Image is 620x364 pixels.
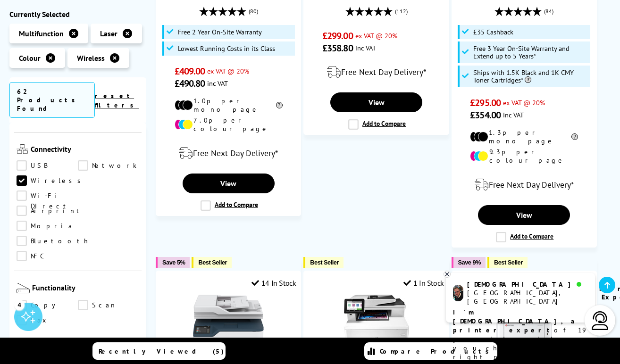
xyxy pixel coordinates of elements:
[162,259,185,266] span: Save 5%
[99,347,224,356] span: Recently Viewed (5)
[544,2,553,20] span: (84)
[310,259,339,266] span: Best Seller
[591,311,610,330] img: user-headset-light.svg
[364,342,497,360] a: Compare Products
[473,69,588,84] span: Ships with 1.5K Black and 1K CMY Toner Cartridges*
[322,42,353,54] span: £358.80
[207,79,228,88] span: inc VAT
[17,191,78,201] a: Wi-Fi Direct
[330,92,422,112] a: View
[192,257,232,268] button: Best Seller
[494,259,523,266] span: Best Seller
[17,206,84,216] a: Airprint
[503,98,545,107] span: ex VAT @ 20%
[251,278,296,288] div: 14 In Stock
[14,299,25,310] div: 4
[175,77,205,90] span: £490.80
[77,53,105,63] span: Wireless
[249,2,258,20] span: (80)
[17,300,78,311] a: Copy
[478,205,570,225] a: View
[175,97,283,114] li: 1.0p per mono page
[17,315,78,326] a: Fax
[17,161,78,171] a: USB
[178,45,275,52] span: Lowest Running Costs in its Class
[458,259,481,266] span: Save 9%
[161,140,296,166] div: modal_delivery
[32,283,139,296] span: Functionality
[207,66,249,75] span: ex VAT @ 20%
[175,116,283,133] li: 7.0p per colour page
[19,53,41,63] span: Colour
[380,347,494,356] span: Compare Products
[309,59,444,85] div: modal_delivery
[470,97,501,109] span: £295.00
[496,232,553,242] label: Add to Compare
[17,283,30,294] img: Functionality
[395,2,408,20] span: (112)
[78,300,139,311] a: Scan
[31,145,139,156] span: Connectivity
[322,30,353,42] span: £299.00
[17,145,28,154] img: Connectivity
[303,257,344,268] button: Best Seller
[355,43,376,52] span: inc VAT
[201,200,258,211] label: Add to Compare
[175,65,205,77] span: £409.00
[470,128,578,145] li: 1.3p per mono page
[403,278,444,288] div: 1 In Stock
[95,91,139,109] a: reset filters
[17,176,86,186] a: Wireless
[470,148,578,165] li: 9.3p per colour page
[453,308,578,334] b: I'm [DEMOGRAPHIC_DATA], a printer expert
[453,308,588,362] p: of 19 years! I can help you choose the right product
[198,259,227,266] span: Best Seller
[78,161,139,171] a: Network
[100,29,117,38] span: Laser
[9,82,95,118] span: 62 Products Found
[17,221,78,232] a: Mopria
[156,257,190,268] button: Save 5%
[9,9,146,19] div: Currently Selected
[355,31,397,40] span: ex VAT @ 20%
[457,172,592,198] div: modal_delivery
[17,251,78,262] a: NFC
[487,257,528,268] button: Best Seller
[467,280,587,289] div: [DEMOGRAPHIC_DATA]
[17,236,90,247] a: Bluetooth
[348,119,406,130] label: Add to Compare
[453,285,463,301] img: chris-livechat.png
[473,45,588,60] span: Free 3 Year On-Site Warranty and Extend up to 5 Years*
[92,342,226,360] a: Recently Viewed (5)
[183,174,275,193] a: View
[19,29,64,38] span: Multifunction
[467,289,587,306] div: [GEOGRAPHIC_DATA], [GEOGRAPHIC_DATA]
[473,28,513,36] span: £35 Cashback
[178,28,262,36] span: Free 2 Year On-Site Warranty
[470,109,501,121] span: £354.00
[503,110,524,119] span: inc VAT
[452,257,486,268] button: Save 9%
